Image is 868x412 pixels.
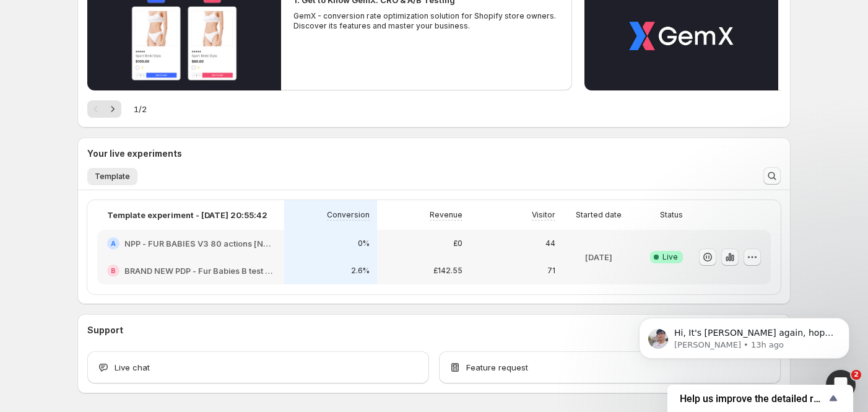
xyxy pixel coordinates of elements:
[124,237,274,250] h2: NPP - FUR BABIES V3 80 actions [NEW LAYOUT 2025]
[545,239,555,248] p: 44
[327,210,370,220] p: Conversion
[547,266,555,276] p: 71
[430,210,462,220] p: Revenue
[662,252,678,262] span: Live
[87,324,123,336] h3: Support
[826,370,856,400] iframe: Intercom live chat
[680,391,841,406] button: Show survey - Help us improve the detailed report for A/B campaigns
[466,361,528,374] span: Feature request
[660,210,683,220] p: Status
[107,209,267,221] p: Template experiment - [DATE] 20:55:42
[358,239,370,248] p: 0%
[453,239,462,248] p: £0
[763,167,781,185] button: Search and filter results
[351,266,370,276] p: 2.6%
[851,370,861,380] span: 2
[124,265,274,277] h2: BRAND NEW PDP - Fur Babies B test [DATE]
[111,267,116,274] h2: B
[576,210,622,220] p: Started date
[620,292,868,379] iframe: Intercom notifications message
[95,172,130,182] span: Template
[87,147,182,160] h3: Your live experiments
[680,393,826,405] span: Help us improve the detailed report for A/B campaigns
[115,361,150,374] span: Live chat
[54,36,213,157] span: Hi, It's [PERSON_NAME] again, hope you are doing well 😊 I Just wanted to follow up since I have n...
[87,100,121,118] nav: Pagination
[54,48,214,59] p: Message from Antony, sent 13h ago
[532,210,555,220] p: Visitor
[111,240,116,247] h2: A
[293,11,560,31] p: GemX - conversion rate optimization solution for Shopify store owners. Discover its features and ...
[433,266,462,276] p: £142.55
[104,100,121,118] button: Next
[134,103,147,115] span: 1 / 2
[585,251,612,263] p: [DATE]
